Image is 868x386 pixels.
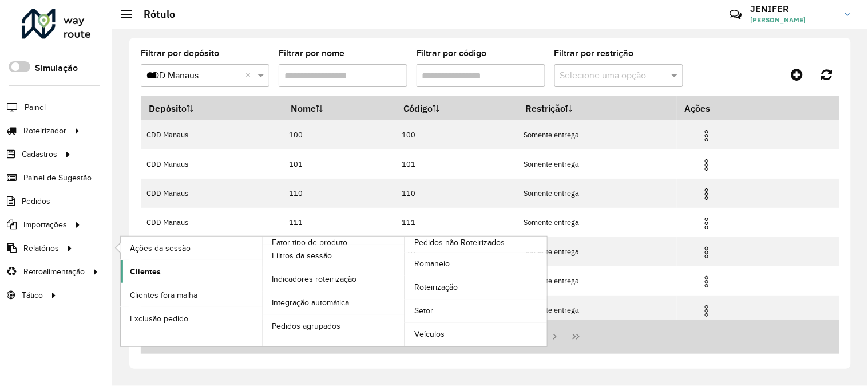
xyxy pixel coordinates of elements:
[395,96,517,120] th: Código
[544,326,566,348] button: Next Page
[414,281,458,293] span: Roteirização
[141,96,283,120] th: Depósito
[414,258,450,270] span: Romaneio
[283,149,396,179] td: 101
[395,149,517,179] td: 101
[121,237,263,259] a: Ações da sessão
[517,149,676,179] td: Somente entrega
[263,315,405,338] a: Pedidos agrupados
[272,297,350,309] span: Integração automática
[517,179,676,208] td: Somente entrega
[414,328,445,340] span: Veículos
[23,125,66,137] span: Roteirizador
[279,46,344,60] label: Filtrar por nome
[723,2,748,27] a: Contato Rápido
[405,323,547,346] a: Veículos
[141,179,283,208] td: CDD Manaus
[751,15,837,25] span: [PERSON_NAME]
[283,96,396,120] th: Nome
[141,120,283,149] td: CDD Manaus
[517,120,676,149] td: Somente entrega
[565,326,587,348] button: Last Page
[405,276,547,299] a: Roteirização
[121,260,263,283] a: Clientes
[395,179,517,208] td: 110
[517,237,676,266] td: Somente entrega
[751,3,837,14] h3: JENIFER
[141,46,219,60] label: Filtrar por depósito
[23,219,67,231] span: Importações
[141,208,283,237] td: CDD Manaus
[121,307,263,330] a: Exclusão pedido
[405,253,547,275] a: Romaneio
[283,120,396,149] td: 100
[35,61,78,75] label: Simulação
[414,305,433,317] span: Setor
[395,120,517,149] td: 100
[263,237,548,346] a: Pedidos não Roteirizados
[141,149,283,179] td: CDD Manaus
[272,273,357,285] span: Indicadores roteirização
[554,46,634,60] label: Filtrar por restrição
[517,296,676,325] td: Somente entrega
[132,8,175,21] h2: Rótulo
[23,242,59,254] span: Relatórios
[283,208,396,237] td: 111
[130,266,161,278] span: Clientes
[263,292,405,314] a: Integração automática
[283,179,396,208] td: 110
[22,195,50,207] span: Pedidos
[417,46,487,60] label: Filtrar por código
[395,208,517,237] td: 111
[517,96,676,120] th: Restrição
[130,242,191,254] span: Ações da sessão
[121,237,405,346] a: Fator tipo de produto
[272,237,348,249] span: Fator tipo de produto
[272,250,332,262] span: Filtros da sessão
[517,208,676,237] td: Somente entrega
[22,148,57,160] span: Cadastros
[22,289,43,301] span: Tático
[405,300,547,322] a: Setor
[517,266,676,296] td: Somente entrega
[263,268,405,291] a: Indicadores roteirização
[25,101,46,113] span: Painel
[272,320,341,332] span: Pedidos agrupados
[23,172,92,184] span: Painel de Sugestão
[414,237,505,249] span: Pedidos não Roteirizados
[130,313,188,325] span: Exclusão pedido
[23,266,85,278] span: Retroalimentação
[677,96,746,120] th: Ações
[245,69,255,82] span: Clear all
[121,283,263,306] a: Clientes fora malha
[130,289,197,301] span: Clientes fora malha
[263,245,405,267] a: Filtros da sessão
